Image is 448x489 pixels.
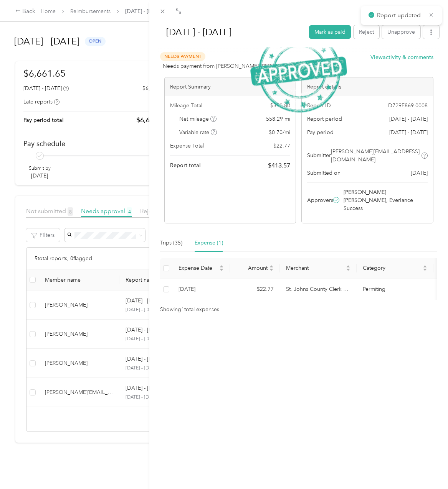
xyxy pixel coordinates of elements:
h1: Aug 1 - 31, 2025 [158,23,304,41]
th: Category [357,258,433,279]
span: $ 413.57 [268,161,290,170]
button: Viewactivity & comments [370,53,433,61]
th: Amount [230,258,280,279]
span: Pay period [307,128,334,136]
td: Permiting [357,279,433,300]
td: St. Johns County Clerk of the Circuit Court and Comptroller [280,279,357,300]
button: Reject [354,25,379,39]
span: Amount [236,265,268,271]
span: Merchant [286,265,344,271]
span: Showing 1 total expenses [160,305,219,314]
iframe: Everlance-gr Chat Button Frame [405,446,448,489]
div: Trips (35) [160,239,182,247]
div: Report details [302,77,433,96]
span: Expense Date [179,265,218,271]
span: Report total [170,161,201,169]
span: D729F869-0008 [388,102,428,110]
span: [DATE] [411,169,428,177]
th: Merchant [280,258,357,279]
th: Expense Date [172,258,230,279]
button: Unapprove [382,25,420,39]
span: 558.29 mi [266,115,290,123]
span: caret-down [346,267,350,272]
span: $ 0.70 / mi [269,128,290,136]
span: caret-up [269,264,274,269]
span: Submitter [307,151,331,159]
span: Expense Total [170,142,204,150]
span: [DATE] - [DATE] [389,115,428,123]
span: [PERSON_NAME][EMAIL_ADDRESS][DOMAIN_NAME] [331,148,420,164]
span: caret-down [423,267,427,272]
span: $ 22.77 [273,142,290,150]
span: [PERSON_NAME] [PERSON_NAME], Everlance Success [344,188,427,212]
span: caret-up [423,264,427,269]
span: caret-up [346,264,350,269]
p: Report updated [377,11,423,20]
span: Needs Payment [160,52,205,61]
td: 8-11-2025 [172,279,230,300]
span: Net mileage [179,115,217,123]
span: caret-up [219,264,224,269]
span: caret-down [219,267,224,272]
span: Needs payment from [PERSON_NAME] [PERSON_NAME] [163,62,303,70]
button: Mark as paid [309,25,351,39]
div: Expense (1) [195,239,223,247]
span: caret-down [269,267,274,272]
span: Variable rate [179,128,217,136]
span: [DATE] - [DATE] [389,128,428,136]
img: ApprovedStamp [250,30,347,112]
span: Category [363,265,421,271]
span: Approvers [307,196,333,204]
span: Mileage Total [170,102,202,110]
span: Submitted on [307,169,341,177]
td: $22.77 [230,279,280,300]
div: Report Summary [165,77,296,96]
span: Report period [307,115,342,123]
